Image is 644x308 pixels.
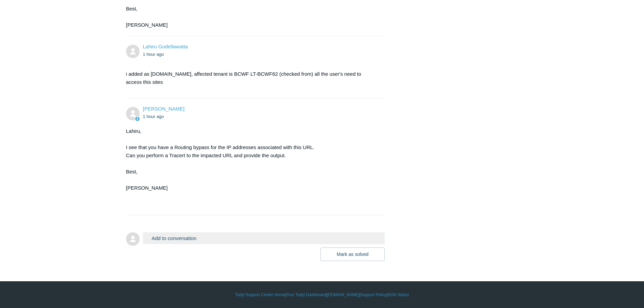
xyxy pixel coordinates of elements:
a: [PERSON_NAME] [143,106,185,112]
div: | | | | [126,292,518,298]
button: Add to conversation [143,232,385,244]
a: Todyl Support Center Home [235,292,285,298]
p: i added as [DOMAIN_NAME], affected tenant is BCWF LT-BCWF62 (checked from) all the user's need to... [126,70,378,86]
div: Lahiru, I see that you have a Routing bypass for the IP addresses associated with this URL. Can y... [126,127,378,208]
span: Kris Haire [143,106,185,112]
a: Support Policy [360,292,386,298]
a: Lahiru Godellawatta [143,44,188,49]
button: Mark as solved [320,247,385,261]
a: Your Todyl Dashboard [286,292,326,298]
time: 08/27/2025, 13:00 [143,114,164,119]
a: SGN Status [388,292,409,298]
a: [DOMAIN_NAME] [327,292,359,298]
time: 08/27/2025, 12:41 [143,52,164,57]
